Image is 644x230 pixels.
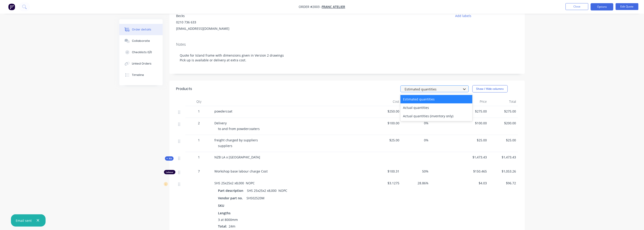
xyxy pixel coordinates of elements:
div: Becks0210 736 633[EMAIL_ADDRESS][DOMAIN_NAME] [176,13,239,32]
span: $275.00 [462,109,487,114]
span: $1,053.26 [491,169,516,174]
div: SHS02520M [245,195,267,201]
div: Actual quantities [400,103,472,112]
span: $1,473.43 [462,155,487,160]
span: suppliers [218,144,233,148]
a: Franc Atelier [322,5,345,9]
div: 0210 736 633 [176,19,239,25]
span: SHS 25x25x2 x8,000 NOPC [215,181,255,185]
span: 0% [403,138,429,142]
div: Linked Orders [132,62,151,66]
span: $4.03 [462,181,487,185]
span: $3.1275 [374,181,400,185]
div: Estimated quantities [400,95,472,103]
button: Order details [119,24,163,35]
span: 50% [403,169,429,174]
button: Linked Orders [119,58,163,69]
span: freight charged by suppliers [215,138,258,142]
div: Email sent [16,218,32,223]
button: Edit Quote [616,3,639,10]
span: 3 at 8000mm [218,217,238,222]
span: $100.00 [374,121,400,125]
span: $200.00 [491,121,516,125]
span: Workshop base labour charge Cost [215,169,268,173]
div: Checklists 0/0 [132,50,152,54]
div: Total [489,97,518,106]
span: $1,473.43 [491,155,516,160]
div: Timeline [132,73,144,77]
div: Qty [185,97,213,106]
div: SHS 25x25x2 x8,000 NOPC [245,187,289,194]
img: Factory [8,3,15,10]
span: 1 [198,109,200,114]
span: $275.00 [491,109,516,114]
div: Order details [132,27,151,32]
button: Kit [165,156,174,161]
span: $25.00 [491,138,516,142]
span: $100.00 [462,121,487,125]
button: Options [591,3,613,10]
button: Show / Hide columns [472,85,508,92]
span: $100.31 [374,169,400,174]
span: $150.465 [462,169,487,174]
span: Lengths [218,211,231,215]
div: Quote for Island frame with dimensions given in Version 2 drawings Pick up is available or delive... [176,48,518,67]
span: $96.72 [491,181,516,185]
span: powdercoat [215,109,233,113]
span: $25.00 [462,138,487,142]
span: 28.86% [403,181,429,185]
div: [EMAIL_ADDRESS][DOMAIN_NAME] [176,25,239,32]
div: Becks [176,13,239,19]
span: 0% [403,121,429,125]
div: Collaborate [132,39,150,43]
div: Vendor part no. [218,195,245,201]
span: $25.00 [374,138,400,142]
span: Kit [166,157,172,160]
span: NZB LA x [GEOGRAPHIC_DATA] [215,155,260,159]
div: Labour [164,170,175,174]
div: Part description [218,187,245,194]
div: SKU [218,202,226,209]
span: Order #2003 - [299,5,322,9]
span: 2 [198,121,200,125]
span: Total: [218,224,227,228]
span: Delivery [215,121,227,125]
button: Close [566,3,588,10]
span: $250.00 [374,109,400,114]
div: Cost [372,97,401,106]
span: 1 [198,138,200,142]
button: Add labels [453,13,474,19]
div: Notes [176,42,518,47]
span: 7 [198,169,200,174]
div: Products [176,86,192,92]
span: 24m [227,224,237,228]
div: Price [460,97,489,106]
span: 1 [198,155,200,160]
span: to and from powdercoaters [218,127,260,131]
div: Actual quantities (inventory only) [400,112,472,120]
button: Collaborate [119,35,163,47]
button: Timeline [119,69,163,81]
button: Checklists 0/0 [119,47,163,58]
